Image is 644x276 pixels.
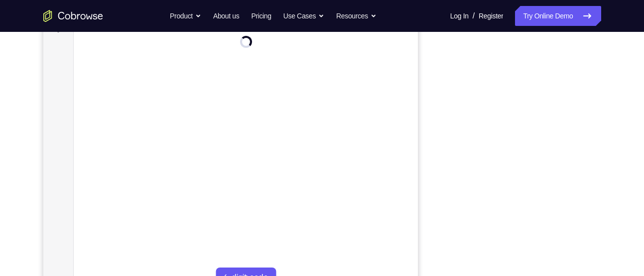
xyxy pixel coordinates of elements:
a: Pricing [251,6,271,26]
input: Filter devices... [56,33,182,43]
button: Use Cases [283,6,324,26]
a: Try Online Demo [515,6,601,26]
a: About us [213,6,239,26]
a: Register [479,6,503,26]
a: Go to the home page [43,10,103,22]
a: Log In [450,6,469,26]
button: Resources [336,6,377,26]
button: Refresh [351,30,367,46]
label: demo_id [198,33,229,43]
span: / [473,10,475,22]
button: Product [170,6,201,26]
label: Email [299,33,317,43]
